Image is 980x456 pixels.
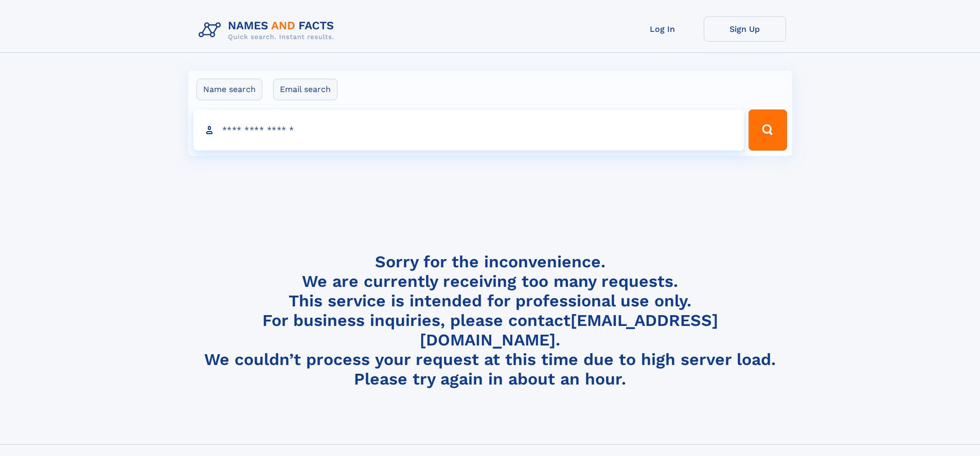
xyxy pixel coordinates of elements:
[420,311,718,350] a: [EMAIL_ADDRESS][DOMAIN_NAME]
[194,252,786,389] h4: Sorry for the inconvenience. We are currently receiving too many requests. This service is intend...
[621,16,704,42] a: Log In
[197,79,262,100] label: Name search
[704,16,786,42] a: Sign Up
[273,79,337,100] label: Email search
[194,16,343,44] img: Logo Names and Facts
[193,110,744,151] input: search input
[749,110,787,151] button: Search Button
